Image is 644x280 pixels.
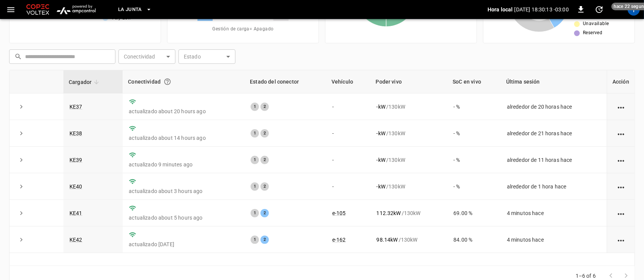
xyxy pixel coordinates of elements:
[245,70,326,93] th: Estado del conector
[377,156,442,164] div: / 130 kW
[377,103,385,111] p: - kW
[583,20,609,28] span: Unavailable
[377,183,442,190] div: / 130 kW
[118,5,142,14] span: La Junta
[251,182,259,191] div: 1
[447,226,501,253] td: 84.00 %
[447,200,501,226] td: 69.00 %
[69,130,82,136] a: KE38
[54,2,98,17] img: ampcontrol.io logo
[69,104,82,110] a: KE37
[16,207,27,219] button: expand row
[377,236,442,244] div: / 130 kW
[260,103,269,111] div: 2
[377,183,385,190] p: - kW
[488,6,513,13] p: Hora local
[69,157,82,163] a: KE39
[616,156,626,164] div: action cell options
[377,209,401,217] p: 112.32 kW
[129,108,238,115] p: actualizado about 20 hours ago
[607,70,635,93] th: Acción
[260,236,269,244] div: 2
[447,70,501,93] th: SoC en vivo
[593,3,605,16] button: set refresh interval
[616,236,626,244] div: action cell options
[447,173,501,200] td: - %
[501,93,607,120] td: alrededor de 20 horas hace
[16,101,27,112] button: expand row
[16,234,27,245] button: expand row
[332,210,346,216] a: e-105
[326,93,371,120] td: -
[616,103,626,111] div: action cell options
[377,130,442,137] div: / 130 kW
[260,129,269,138] div: 2
[129,240,238,248] p: actualizado [DATE]
[326,70,371,93] th: Vehículo
[515,6,569,13] p: [DATE] 18:30:13 -03:00
[576,272,596,280] p: 1–6 of 6
[161,75,174,89] button: Conexión entre el cargador y nuestro software.
[447,147,501,173] td: - %
[377,103,442,111] div: / 130 kW
[501,70,607,93] th: Última sesión
[69,210,82,216] a: KE41
[251,209,259,217] div: 1
[251,129,259,138] div: 1
[212,25,273,33] span: Gestión de carga = Apagado
[377,130,385,137] p: - kW
[371,70,448,93] th: Poder vivo
[326,120,371,147] td: -
[25,2,51,17] img: Customer Logo
[332,237,346,243] a: e-162
[251,156,259,164] div: 1
[260,209,269,217] div: 2
[69,78,101,87] span: Cargador
[501,226,607,253] td: 4 minutos hace
[129,187,238,195] p: actualizado about 3 hours ago
[16,154,27,166] button: expand row
[326,173,371,200] td: -
[501,147,607,173] td: alrededor de 11 horas hace
[616,183,626,190] div: action cell options
[447,93,501,120] td: - %
[69,184,82,190] a: KE40
[377,156,385,164] p: - kW
[251,103,259,111] div: 1
[583,29,602,37] span: Reserved
[377,209,442,217] div: / 130 kW
[501,173,607,200] td: alrededor de 1 hora hace
[326,147,371,173] td: -
[129,214,238,221] p: actualizado about 5 hours ago
[128,75,239,89] div: Conectividad
[115,2,155,17] button: La Junta
[129,134,238,142] p: actualizado about 14 hours ago
[260,182,269,191] div: 2
[129,161,238,168] p: actualizado 9 minutes ago
[447,120,501,147] td: - %
[616,130,626,137] div: action cell options
[16,181,27,192] button: expand row
[16,128,27,139] button: expand row
[251,236,259,244] div: 1
[616,209,626,217] div: action cell options
[260,156,269,164] div: 2
[377,236,398,244] p: 98.14 kW
[501,120,607,147] td: alrededor de 21 horas hace
[501,200,607,226] td: 4 minutos hace
[69,237,82,243] a: KE42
